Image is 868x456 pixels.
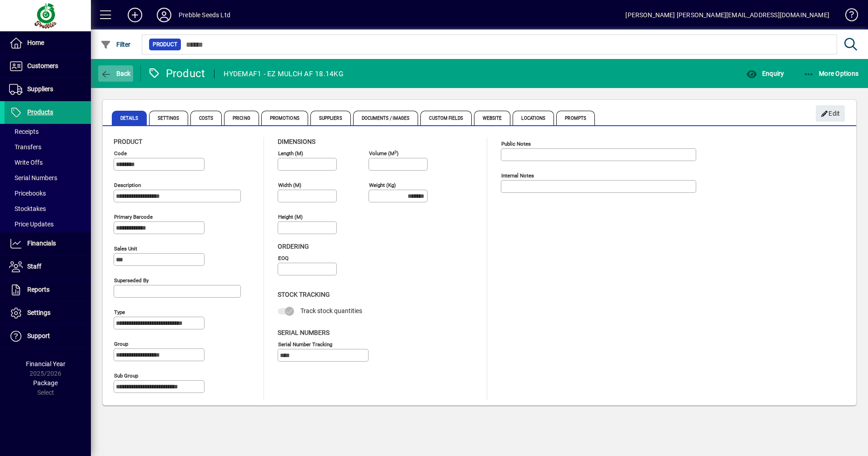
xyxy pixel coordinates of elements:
[420,111,471,125] span: Custom Fields
[26,360,65,368] span: Financial Year
[278,182,301,188] mat-label: Width (m)
[5,78,91,101] a: Suppliers
[369,182,396,188] mat-label: Weight (Kg)
[5,124,91,139] a: Receipts
[114,277,149,284] mat-label: Superseded by
[821,106,840,121] span: Edit
[278,214,303,220] mat-label: Height (m)
[9,205,46,212] span: Stocktakes
[27,263,41,270] span: Staff
[369,150,399,157] mat-label: Volume (m )
[278,291,330,298] span: Stock Tracking
[310,111,351,125] span: Suppliers
[556,111,595,125] span: Prompts
[9,221,54,228] span: Price Updates
[625,8,829,22] div: [PERSON_NAME] [PERSON_NAME][EMAIL_ADDRESS][DOMAIN_NAME]
[190,111,222,125] span: Costs
[27,309,50,316] span: Settings
[5,139,91,155] a: Transfers
[501,141,531,147] mat-label: Public Notes
[278,243,309,250] span: Ordering
[278,255,289,261] mat-label: EOQ
[114,214,153,220] mat-label: Primary barcode
[27,286,50,293] span: Reports
[114,373,138,379] mat-label: Sub group
[114,150,127,157] mat-label: Code
[9,159,43,166] span: Write Offs
[114,182,141,188] mat-label: Description
[5,186,91,201] a: Pricebooks
[114,245,137,252] mat-label: Sales unit
[91,65,141,82] app-page-header-button: Back
[501,172,534,179] mat-label: Internal Notes
[5,279,91,301] a: Reports
[27,108,53,116] span: Products
[300,307,362,314] span: Track stock quantities
[5,55,91,78] a: Customers
[5,216,91,232] a: Price Updates
[114,138,142,145] span: Product
[27,85,53,93] span: Suppliers
[120,7,150,23] button: Add
[513,111,554,125] span: Locations
[98,65,133,82] button: Back
[27,39,44,46] span: Home
[9,174,57,181] span: Serial Numbers
[5,325,91,348] a: Support
[5,170,91,186] a: Serial Numbers
[27,240,56,247] span: Financials
[5,32,91,54] a: Home
[278,329,329,336] span: Serial Numbers
[27,62,58,69] span: Customers
[150,7,179,23] button: Profile
[278,341,332,347] mat-label: Serial Number tracking
[9,128,39,135] span: Receipts
[801,65,861,82] button: More Options
[744,65,786,82] button: Enquiry
[5,155,91,170] a: Write Offs
[100,41,131,48] span: Filter
[100,70,131,77] span: Back
[98,36,133,53] button: Filter
[153,40,177,49] span: Product
[394,149,397,154] sup: 3
[149,111,188,125] span: Settings
[27,332,50,339] span: Support
[5,302,91,324] a: Settings
[179,8,230,22] div: Prebble Seeds Ltd
[5,232,91,255] a: Financials
[474,111,511,125] span: Website
[816,105,845,122] button: Edit
[5,255,91,278] a: Staff
[9,143,41,151] span: Transfers
[278,138,315,145] span: Dimensions
[224,67,344,81] div: HYDEMAF1 - EZ MULCH AF 18.14KG
[5,201,91,216] a: Stocktakes
[112,111,147,125] span: Details
[838,2,857,31] a: Knowledge Base
[9,190,46,197] span: Pricebooks
[353,111,419,125] span: Documents / Images
[33,379,58,387] span: Package
[278,150,303,157] mat-label: Length (m)
[746,70,784,77] span: Enquiry
[803,70,859,77] span: More Options
[148,66,205,81] div: Product
[261,111,308,125] span: Promotions
[114,341,128,347] mat-label: Group
[224,111,259,125] span: Pricing
[114,309,125,315] mat-label: Type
